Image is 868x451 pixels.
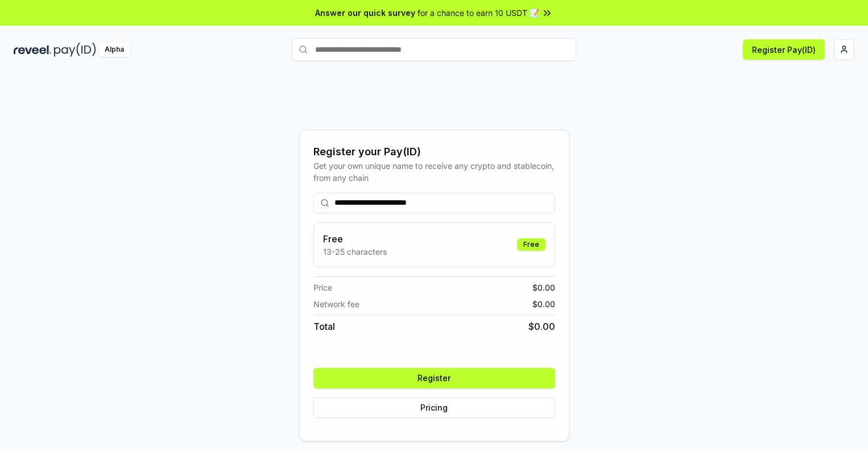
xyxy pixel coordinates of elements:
[743,39,825,60] button: Register Pay(ID)
[528,320,555,333] span: $ 0.00
[98,43,130,57] div: Alpha
[54,43,96,57] img: pay_id
[313,144,555,160] div: Register your Pay(ID)
[313,298,359,310] span: Network fee
[517,238,545,251] div: Free
[313,368,555,388] button: Register
[532,282,555,293] span: $ 0.00
[313,282,332,293] span: Price
[315,7,415,19] span: Answer our quick survey
[418,7,539,19] span: for a chance to earn 10 USDT 📝
[532,298,555,310] span: $ 0.00
[323,232,387,246] h3: Free
[313,320,335,333] span: Total
[313,398,555,418] button: Pricing
[14,43,52,57] img: reveel_dark
[313,160,555,184] div: Get your own unique name to receive any crypto and stablecoin, from any chain
[323,246,387,258] p: 13-25 characters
